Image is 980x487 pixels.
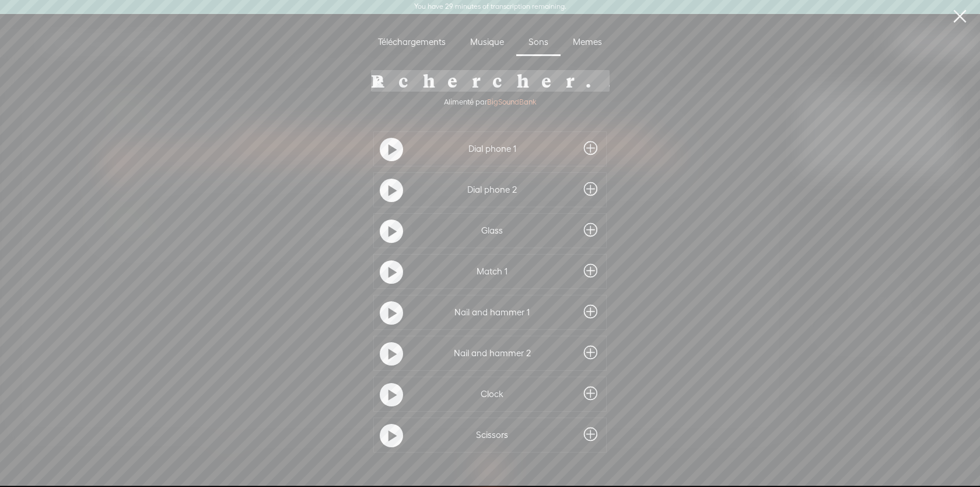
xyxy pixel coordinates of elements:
[418,347,566,359] div: Nail and hammer 2
[418,388,566,400] div: Clock
[458,29,516,56] div: Musique
[418,184,566,196] div: Dial phone 2
[418,307,566,318] div: Nail and hammer 1
[418,266,566,277] div: Match 1
[286,98,694,107] div: Alimenté par
[418,225,566,236] div: Glass
[418,429,566,441] div: Scissors
[516,29,561,56] div: Sons
[371,70,610,92] input: Rechercher...
[418,143,566,155] div: Dial phone 1
[561,29,614,56] div: Memes
[487,98,536,106] a: BigSoundBank
[366,29,458,56] div: Téléchargements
